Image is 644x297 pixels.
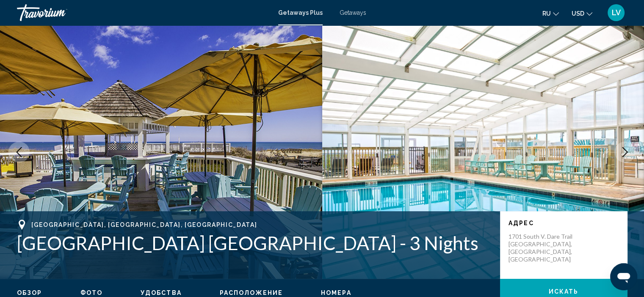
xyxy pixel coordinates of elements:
button: Change currency [572,7,592,19]
a: Getaways [340,9,366,16]
a: Travorium [17,4,270,21]
p: Адрес [509,220,619,226]
span: искать [549,289,579,295]
span: LV [612,8,621,17]
p: 1701 South V. Dare Trail [GEOGRAPHIC_DATA], [GEOGRAPHIC_DATA], [GEOGRAPHIC_DATA] [509,233,576,263]
button: Фото [80,289,102,297]
span: ru [542,10,551,17]
button: Обзор [17,289,42,297]
button: Расположение [220,289,283,297]
span: Фото [80,289,102,296]
button: Change language [542,7,559,19]
span: Удобства [141,289,182,296]
button: Next image [614,142,636,163]
span: Расположение [220,289,283,296]
iframe: Button to launch messaging window [610,263,637,290]
span: Номера [321,289,351,296]
span: [GEOGRAPHIC_DATA], [GEOGRAPHIC_DATA], [GEOGRAPHIC_DATA] [31,221,257,228]
span: Обзор [17,289,42,296]
h1: [GEOGRAPHIC_DATA] [GEOGRAPHIC_DATA] - 3 Nights [17,232,492,254]
button: User Menu [605,4,627,22]
a: Getaways Plus [278,9,323,16]
button: Previous image [8,142,30,163]
button: Номера [321,289,351,297]
span: USD [572,10,584,17]
button: Удобства [141,289,182,297]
